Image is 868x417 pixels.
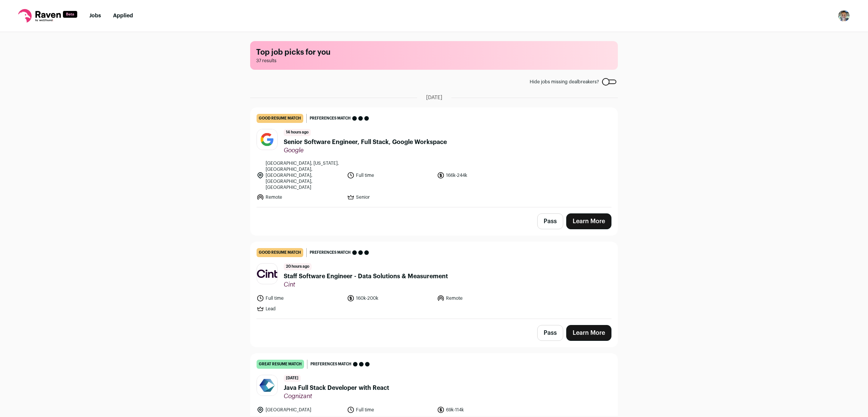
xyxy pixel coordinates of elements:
[257,294,342,302] li: Full time
[284,263,312,270] span: 20 hours ago
[257,270,277,278] img: c1dc070c250b4101417112787eb572b6c51eb6af1a3dfa70db6434c109b5039f.png
[284,375,301,382] span: [DATE]
[284,129,311,136] span: 14 hours ago
[437,160,523,190] li: 166k-244k
[251,108,617,207] a: good resume match Preferences match 14 hours ago Senior Software Engineer, Full Stack, Google Wor...
[437,294,523,302] li: Remote
[113,13,133,18] a: Applied
[310,360,351,368] span: Preferences match
[284,281,448,288] span: Cint
[537,213,563,229] button: Pass
[257,129,277,150] img: 8d2c6156afa7017e60e680d3937f8205e5697781b6c771928cb24e9df88505de.jpg
[251,242,617,319] a: good resume match Preferences match 20 hours ago Staff Software Engineer - Data Solutions & Measu...
[256,58,612,64] span: 37 results
[347,294,433,302] li: 160k-200k
[89,13,101,18] a: Jobs
[437,406,523,414] li: 69k-114k
[530,79,599,85] span: Hide jobs missing dealbreakers?
[257,305,342,313] li: Lead
[838,10,850,22] img: 19917917-medium_jpg
[257,375,277,396] img: 05ea1cbe1eda5b9a050e0e06206b905cd8c9a8c11857a171f4c642c388a7c5f9.jpg
[566,325,611,341] a: Learn More
[347,406,433,414] li: Full time
[838,10,850,22] button: Open dropdown
[257,360,304,369] div: great resume match
[537,325,563,341] button: Pass
[284,138,447,147] span: Senior Software Engineer, Full Stack, Google Workspace
[426,94,442,101] span: [DATE]
[566,213,611,229] a: Learn More
[310,115,351,122] span: Preferences match
[257,114,303,123] div: good resume match
[284,383,389,392] span: Java Full Stack Developer with React
[347,160,433,190] li: Full time
[310,249,351,256] span: Preferences match
[257,193,342,201] li: Remote
[256,47,612,58] h1: Top job picks for you
[347,193,433,201] li: Senior
[284,392,389,400] span: Cognizant
[284,272,448,281] span: Staff Software Engineer - Data Solutions & Measurement
[284,147,447,154] span: Google
[257,248,303,257] div: good resume match
[257,160,342,190] li: [GEOGRAPHIC_DATA], [US_STATE], [GEOGRAPHIC_DATA], [GEOGRAPHIC_DATA], [GEOGRAPHIC_DATA], [GEOGRAPH...
[257,406,342,414] li: [GEOGRAPHIC_DATA]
